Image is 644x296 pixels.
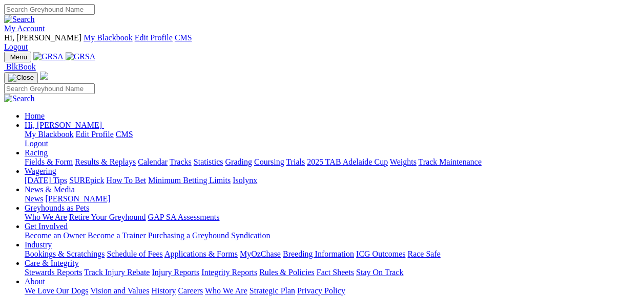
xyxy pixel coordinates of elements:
a: History [151,286,176,295]
a: Greyhounds as Pets [25,203,89,212]
div: About [25,286,640,295]
a: My Blackbook [25,130,74,139]
input: Search [4,83,95,94]
a: Careers [178,286,203,295]
span: BlkBook [6,62,36,71]
a: Who We Are [25,213,67,221]
a: News & Media [25,185,75,194]
a: [PERSON_NAME] [45,194,110,203]
div: Wagering [25,176,640,185]
a: Syndication [231,231,270,240]
a: Trials [286,157,305,166]
a: Tracks [170,157,192,166]
a: Breeding Information [283,249,354,258]
a: Vision and Values [90,286,149,295]
input: Search [4,4,95,15]
div: News & Media [25,194,640,203]
a: Isolynx [233,176,257,185]
a: We Love Our Dogs [25,286,88,295]
a: Calendar [138,157,168,166]
a: Industry [25,240,52,249]
a: Wagering [25,167,56,175]
a: Who We Are [205,286,247,295]
div: Get Involved [25,231,640,240]
a: SUREpick [69,176,104,185]
div: Care & Integrity [25,268,640,277]
a: Strategic Plan [250,286,295,295]
a: Fact Sheets [317,268,354,277]
a: Applications & Forms [164,249,238,258]
a: BlkBook [4,62,36,71]
div: Racing [25,157,640,167]
a: Edit Profile [135,33,173,42]
span: Menu [10,53,27,61]
a: Logout [4,42,28,51]
a: Retire Your Greyhound [69,213,146,221]
a: Weights [390,157,417,166]
a: About [25,277,45,286]
img: Close [8,74,34,82]
a: Injury Reports [152,268,199,277]
a: Statistics [194,157,223,166]
a: Home [25,111,45,120]
a: Become a Trainer [88,231,146,240]
a: Care & Integrity [25,259,79,267]
a: My Blackbook [84,33,133,42]
a: [DATE] Tips [25,176,67,185]
a: MyOzChase [240,249,281,258]
div: My Account [4,33,640,52]
a: Schedule of Fees [107,249,162,258]
a: Hi, [PERSON_NAME] [25,121,104,129]
a: Stewards Reports [25,268,82,277]
a: Edit Profile [76,130,114,139]
a: Get Involved [25,222,68,231]
a: Become an Owner [25,231,86,240]
img: Search [4,94,35,103]
a: News [25,194,43,203]
a: ICG Outcomes [356,249,405,258]
a: Fields & Form [25,157,73,166]
a: Purchasing a Greyhound [148,231,229,240]
button: Toggle navigation [4,72,38,83]
a: Racing [25,148,48,157]
a: Track Injury Rebate [84,268,150,277]
img: GRSA [66,52,96,61]
a: Stay On Track [356,268,403,277]
a: Grading [225,157,252,166]
img: Search [4,15,35,24]
a: CMS [116,130,133,139]
a: My Account [4,24,45,33]
a: Track Maintenance [419,157,482,166]
a: Coursing [254,157,284,166]
div: Hi, [PERSON_NAME] [25,130,640,148]
img: GRSA [33,52,64,61]
a: 2025 TAB Adelaide Cup [307,157,388,166]
a: Results & Replays [75,157,136,166]
a: Race Safe [407,249,440,258]
a: Integrity Reports [201,268,257,277]
div: Industry [25,249,640,259]
a: How To Bet [107,176,147,185]
a: CMS [175,33,192,42]
a: Bookings & Scratchings [25,249,105,258]
img: logo-grsa-white.png [40,72,48,80]
span: Hi, [PERSON_NAME] [4,33,81,42]
span: Hi, [PERSON_NAME] [25,121,102,129]
div: Greyhounds as Pets [25,213,640,222]
button: Toggle navigation [4,52,31,62]
a: Logout [25,139,48,148]
a: Privacy Policy [297,286,345,295]
a: GAP SA Assessments [148,213,220,221]
a: Minimum Betting Limits [148,176,231,185]
a: Rules & Policies [259,268,315,277]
